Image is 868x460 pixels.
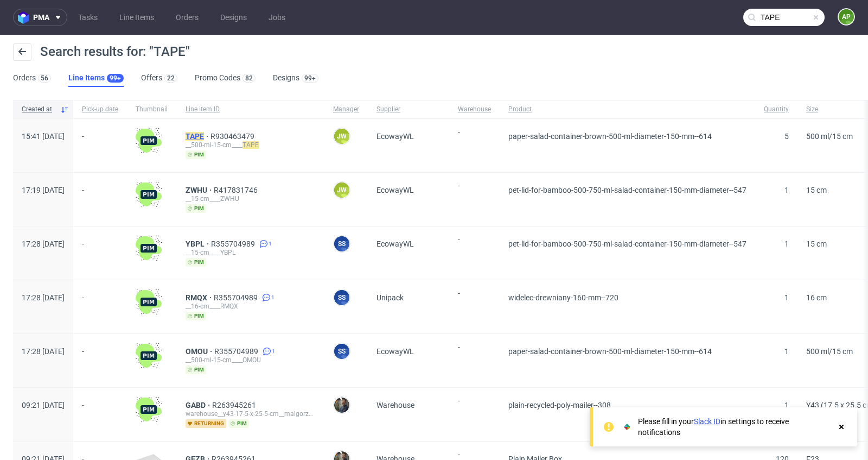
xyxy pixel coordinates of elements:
[214,347,260,356] a: R355704989
[376,240,414,248] span: EcowayWL
[136,181,162,207] img: wHgJFi1I6lmhQAAAABJRU5ErkJggg==
[245,74,253,82] div: 82
[508,132,712,141] span: paper-salad-container-brown-500-ml-diameter-150-mm--614
[784,401,789,409] span: 1
[167,74,175,82] div: 22
[304,74,316,82] div: 99+
[376,105,441,114] span: Supplier
[82,293,118,320] span: -
[22,105,56,114] span: Created at
[186,258,206,267] span: pim
[82,347,118,374] span: -
[458,396,491,428] span: -
[186,132,204,141] mark: TAPE
[41,74,48,82] div: 56
[806,132,853,141] span: 500 ml/15 cm
[136,105,168,114] span: Thumbnail
[242,141,259,149] mark: TAPE
[141,70,177,87] a: Offers22
[186,293,214,302] a: RMQX
[458,343,491,374] span: -
[186,132,210,141] a: TAPE
[333,105,359,114] span: Manager
[186,401,212,409] a: GABD
[214,186,260,194] a: R417831746
[334,182,349,198] figcaption: JW
[212,401,258,409] a: R263945261
[186,302,316,311] div: __16-cm____RMQX
[638,416,831,438] div: Please fill in your in settings to receive notifications
[186,347,214,356] span: OMOU
[622,421,633,432] img: Slack
[186,356,316,364] div: __500-ml-15-cm____OMOU
[33,14,49,21] span: pma
[257,240,272,248] a: 1
[508,401,611,409] span: plain-recycled-poly-mailer--308
[186,194,316,203] div: __15-cm____ZWHU
[186,248,316,257] div: __15-cm____YBPL
[334,290,349,305] figcaption: SS
[269,240,272,248] span: 1
[508,105,746,114] span: Product
[784,186,789,194] span: 1
[806,186,827,194] span: 15 cm
[262,9,292,26] a: Jobs
[40,44,190,59] span: Search results for: "TAPE"
[186,409,316,418] div: warehouse__y43-17-5-x-25-5-cm__malgorzata_jolanta_kusmierczak__GABD
[508,347,712,356] span: paper-salad-container-brown-500-ml-diameter-150-mm--614
[13,9,67,26] button: pma
[458,181,491,213] span: -
[260,347,275,356] a: 1
[169,9,205,26] a: Orders
[508,293,618,302] span: widelec-drewniany-160-mm--720
[186,419,226,428] span: returning
[186,204,206,213] span: pim
[136,396,162,423] img: wHgJFi1I6lmhQAAAABJRU5ErkJggg==
[271,293,275,302] span: 1
[508,186,746,194] span: pet-lid-for-bamboo-500-750-ml-salad-container-150-mm-diameter--547
[22,293,65,302] span: 17:28 [DATE]
[82,240,118,267] span: -
[136,343,162,369] img: wHgJFi1I6lmhQAAAABJRU5ErkJggg==
[806,347,853,356] span: 500 ml/15 cm
[458,289,491,320] span: -
[82,132,118,159] span: -
[376,401,414,409] span: Warehouse
[22,347,65,356] span: 17:28 [DATE]
[186,312,206,320] span: pim
[334,236,349,251] figcaption: SS
[228,419,249,428] span: pim
[136,289,162,315] img: wHgJFi1I6lmhQAAAABJRU5ErkJggg==
[211,240,257,248] a: R355704989
[22,186,65,194] span: 17:19 [DATE]
[214,9,253,26] a: Designs
[334,398,349,413] img: Maciej Sobola
[694,417,720,426] a: Slack ID
[82,105,118,114] span: Pick-up date
[784,347,789,356] span: 1
[458,128,491,159] span: -
[376,186,414,194] span: EcowayWL
[136,235,162,261] img: wHgJFi1I6lmhQAAAABJRU5ErkJggg==
[839,9,854,24] figcaption: AP
[22,401,65,409] span: 09:21 [DATE]
[784,293,789,302] span: 1
[214,293,260,302] a: R355704989
[376,293,404,302] span: Unipack
[22,132,65,141] span: 15:41 [DATE]
[186,141,316,149] div: __500-ml-15-cm____
[210,132,257,141] a: R930463479
[186,105,316,114] span: Line item ID
[110,74,121,82] div: 99+
[18,11,33,24] img: logo
[82,401,118,428] span: -
[186,240,211,248] span: YBPL
[186,186,214,194] a: ZWHU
